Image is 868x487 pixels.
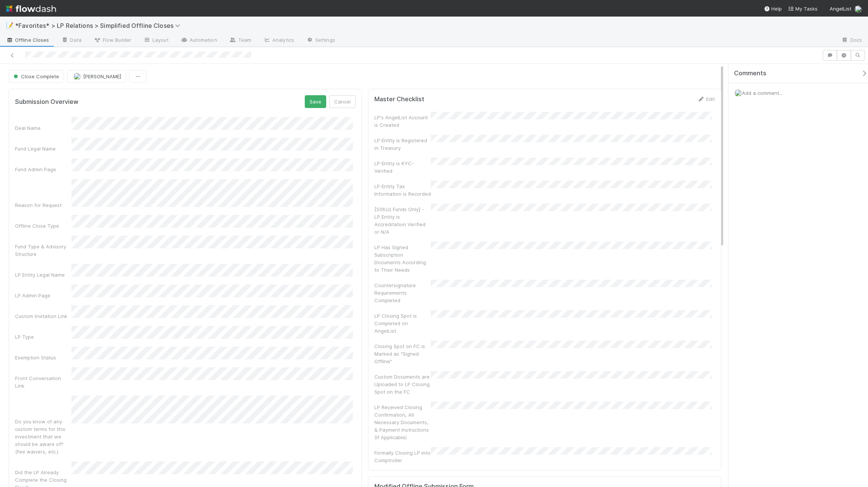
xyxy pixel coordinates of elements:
span: Add a comment... [742,90,783,96]
div: Closing Spot on FC is Marked as "Signed Offline" [374,342,431,365]
div: Deal Name [15,124,71,132]
div: LP Entity is Registered in Treasury [374,137,431,152]
span: Offline Closes [6,36,49,44]
div: LP Type [15,333,71,341]
div: Offline Close Type [15,222,71,230]
div: LP Closing Spot is Completed on AngelList [374,312,431,335]
h5: Submission Overview [15,98,78,106]
div: Formally Closing LP into Comptroller [374,449,431,464]
button: Cancel [329,95,356,108]
div: LP Admin Page [15,292,71,299]
div: Custom Invitation Link [15,312,71,320]
div: Help [764,5,782,12]
span: Comments [734,70,766,77]
span: Close Complete [12,73,59,79]
span: [PERSON_NAME] [83,73,121,79]
a: Automation [175,35,223,47]
div: Countersignature Requirements Completed [374,282,431,304]
span: *Favorites* > LP Relations > Simplified Offline Closes [15,22,184,29]
div: Front Conversation Link [15,374,71,390]
a: Edit [697,96,715,102]
div: Custom Documents are Uploaded to LP Closing Spot on the FC [374,373,431,396]
a: Docs [835,35,868,47]
div: LP Has Signed Subscription Documents According to Their Needs [374,243,431,274]
a: My Tasks [788,5,818,12]
img: avatar_218ae7b5-dcd5-4ccc-b5d5-7cc00ae2934f.png [854,5,862,13]
span: 📝 [6,22,14,29]
img: avatar_218ae7b5-dcd5-4ccc-b5d5-7cc00ae2934f.png [734,89,742,97]
div: LP Entity Legal Name [15,271,71,279]
a: Team [223,35,257,47]
div: LP Received Closing Confirmation, All Necessary Documents, & Payment Instructions (If Applicable) [374,403,431,441]
img: logo-inverted-e16ddd16eac7371096b0.svg [6,2,56,15]
button: Save [305,95,326,108]
div: Fund Admin Page [15,166,71,173]
div: Exemption Status [15,354,71,361]
div: Fund Legal Name [15,145,71,152]
a: Flow Builder [88,35,137,47]
h5: Master Checklist [374,96,424,103]
a: Settings [300,35,341,47]
div: LP Entity is KYC-Verified [374,160,431,175]
span: Flow Builder [94,36,131,44]
button: Close Complete [9,70,64,83]
a: Analytics [257,35,300,47]
a: Layout [137,35,175,47]
div: Do you know of any custom terms for this investment that we should be aware of? (Fee waivers, etc.) [15,418,71,455]
img: avatar_218ae7b5-dcd5-4ccc-b5d5-7cc00ae2934f.png [73,73,81,80]
button: [PERSON_NAME] [67,70,126,83]
div: Reason for Request [15,201,71,209]
a: Data [55,35,87,47]
div: Fund Type & Advisory Structure [15,243,71,258]
div: LP's AngelList Account is Created [374,114,431,129]
span: My Tasks [788,6,818,12]
div: LP Entity Tax Information is Recorded [374,183,431,198]
div: [506(c) Funds Only] - LP Entity is Accreditation Verified or N/A [374,205,431,236]
span: AngelList [830,6,851,12]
